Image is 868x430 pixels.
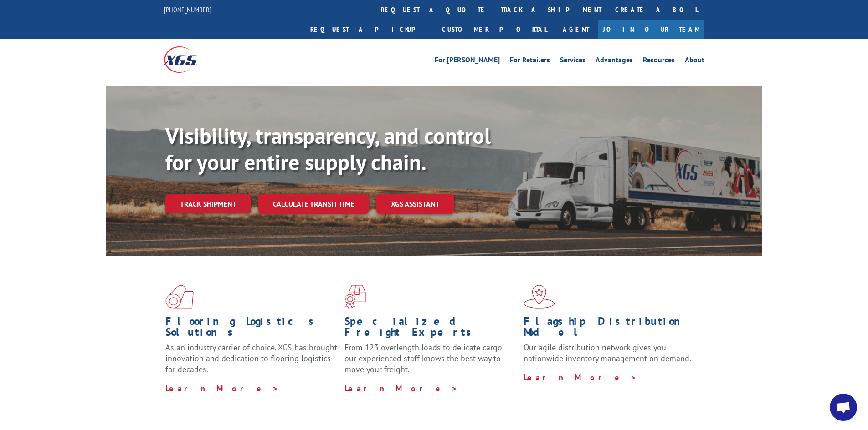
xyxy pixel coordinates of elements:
[303,20,435,39] a: Request a pickup
[560,56,586,66] a: Services
[524,285,555,309] img: xgs-icon-flagship-distribution-model-red
[524,372,637,383] a: Learn More >
[685,56,704,66] a: About
[165,383,279,394] a: Learn More >
[510,56,550,66] a: For Retailers
[554,20,598,39] a: Agent
[344,383,458,394] a: Learn More >
[830,394,857,421] div: Open chat
[598,20,704,39] a: Join Our Team
[164,5,211,14] a: [PHONE_NUMBER]
[165,194,251,213] a: Track shipment
[344,342,517,383] p: From 123 overlength loads to delicate cargo, our experienced staff knows the best way to move you...
[165,121,491,176] b: Visibility, transparency, and control for your entire supply chain.
[643,56,675,66] a: Resources
[596,56,633,66] a: Advantages
[524,342,691,364] span: Our agile distribution network gives you nationwide inventory management on demand.
[376,194,454,214] a: XGS ASSISTANT
[165,285,194,309] img: xgs-icon-total-supply-chain-intelligence-red
[258,194,369,214] a: Calculate transit time
[344,316,517,342] h1: Specialized Freight Experts
[344,285,366,309] img: xgs-icon-focused-on-flooring-red
[165,342,337,374] span: As an industry carrier of choice, XGS has brought innovation and dedication to flooring logistics...
[524,316,696,342] h1: Flagship Distribution Model
[165,316,338,342] h1: Flooring Logistics Solutions
[435,56,500,66] a: For [PERSON_NAME]
[435,20,554,39] a: Customer Portal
